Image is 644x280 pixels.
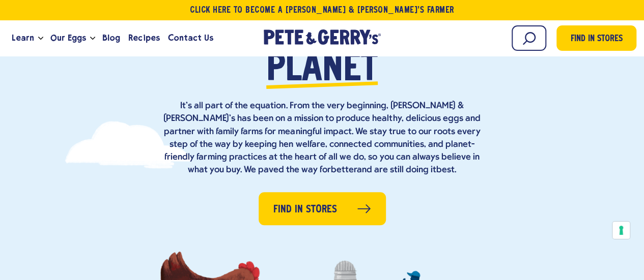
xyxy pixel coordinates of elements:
[571,33,623,46] span: Find in Stores
[50,32,86,44] span: Our Eggs
[330,165,356,175] strong: better
[273,202,337,217] span: Find in Stores
[46,24,90,52] a: Our Eggs
[124,24,163,52] a: Recipes
[38,37,43,40] button: Open the dropdown menu for Learn
[8,24,38,52] a: Learn
[168,32,213,44] span: Contact Us
[164,24,217,52] a: Contact Us
[102,32,120,44] span: Blog
[556,25,636,51] a: Find in Stores
[266,51,378,89] span: planet
[436,165,455,175] strong: best
[12,32,34,44] span: Learn
[90,37,95,40] button: Open the dropdown menu for Our Eggs
[612,222,630,239] button: Your consent preferences for tracking technologies
[128,32,159,44] span: Recipes
[98,24,124,52] a: Blog
[159,100,485,176] p: It’s all part of the equation. From the very beginning, [PERSON_NAME] & [PERSON_NAME]’s has been ...
[512,25,546,51] input: Search
[259,192,386,225] a: Find in Stores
